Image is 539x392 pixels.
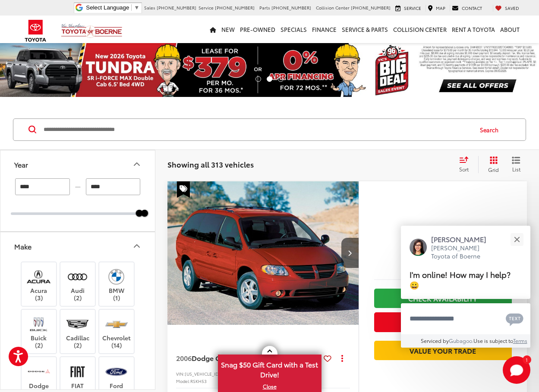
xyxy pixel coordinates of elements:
[60,267,95,302] label: Audi (2)
[351,4,391,11] span: [PHONE_NUMBER]
[66,314,89,334] img: Vic Vaughan Toyota of Boerne in Boerne, TX)
[459,165,469,173] span: Sort
[167,159,254,169] span: Showing all 313 vehicles
[167,181,359,325] div: 2006 Dodge Grand Caravan SXT 0
[0,150,156,178] button: YearYear
[374,255,512,264] span: [DATE] Price:
[131,4,132,11] span: ​
[14,160,28,168] div: Year
[27,267,50,287] img: Vic Vaughan Toyota of Boerne in Boerne, TX)
[132,159,142,169] div: Year
[259,4,270,11] span: Parts
[455,156,478,173] button: Select sort value
[144,4,155,11] span: Sales
[478,156,505,173] button: Grid View
[374,341,512,360] a: Value Your Trade
[506,312,523,326] svg: Text
[512,165,520,173] span: List
[104,314,128,334] img: Vic Vaughan Toyota of Boerne in Boerne, TX)
[449,16,498,43] a: Rent a Toyota
[219,355,321,382] span: Snag $50 Gift Card with a Test Drive!
[335,351,350,366] button: Actions
[0,232,156,260] button: MakeMake
[27,361,50,382] img: Vic Vaughan Toyota of Boerne in Boerne, TX)
[176,378,190,384] span: Model:
[505,156,527,173] button: List View
[503,356,530,384] svg: Start Chat
[192,353,265,363] span: Dodge Grand Caravan
[472,119,511,140] button: Search
[462,5,482,11] span: Contact
[104,361,128,382] img: Vic Vaughan Toyota of Boerne in Boerne, TX)
[134,4,139,11] span: ▼
[505,5,519,11] span: Saved
[86,4,129,11] span: Select Language
[426,5,448,12] a: Map
[14,242,32,250] div: Make
[339,16,391,43] a: Service & Parts: Opens in a new tab
[167,181,359,325] img: 2006 Dodge Grand Caravan SXT
[167,181,359,325] a: 2006 Dodge Grand Caravan SXT2006 Dodge Grand Caravan SXT2006 Dodge Grand Caravan SXT2006 Dodge Gr...
[60,314,95,349] label: Cadillac (2)
[190,378,207,384] span: RSKH53
[503,356,530,384] button: Toggle Chat Window
[271,4,311,11] span: [PHONE_NUMBER]
[507,230,526,249] button: Close
[421,337,449,344] span: Serviced by
[410,268,511,290] span: I'm online! How may I help? 😀
[207,16,219,43] a: Home
[176,353,320,363] a: 2006Dodge Grand CaravanSXT
[341,238,359,268] button: Next image
[309,16,339,43] a: Finance
[176,370,185,377] span: VIN:
[431,244,495,261] p: [PERSON_NAME] Toyota of Boerne
[404,5,421,11] span: Service
[503,309,526,328] button: Chat with SMS
[493,5,521,12] a: My Saved Vehicles
[22,267,57,302] label: Acura (3)
[473,337,513,344] span: Use is subject to
[513,337,527,344] a: Terms
[66,267,89,287] img: Vic Vaughan Toyota of Boerne in Boerne, TX)
[177,181,190,198] span: Special
[219,16,237,43] a: New
[19,17,52,45] img: Toyota
[199,4,214,11] span: Service
[66,361,89,382] img: Vic Vaughan Toyota of Boerne in Boerne, TX)
[278,16,309,43] a: Specials
[43,119,472,140] input: Search by Make, Model, or Keyword
[488,166,499,173] span: Grid
[86,4,139,11] a: Select Language​
[132,241,142,251] div: Make
[237,16,278,43] a: Pre-Owned
[498,16,522,43] a: About
[185,370,270,377] span: [US_VEHICLE_IDENTIFICATION_NUMBER]
[176,353,192,363] span: 2006
[374,312,512,332] button: Get Price Now
[22,314,57,349] label: Buick (2)
[27,314,50,334] img: Vic Vaughan Toyota of Boerne in Boerne, TX)
[157,4,196,11] span: [PHONE_NUMBER]
[436,5,445,11] span: Map
[431,234,495,244] p: [PERSON_NAME]
[72,183,83,190] span: —
[215,4,255,11] span: [PHONE_NUMBER]
[61,23,123,38] img: Vic Vaughan Toyota of Boerne
[374,230,512,251] span: $1,700
[86,178,141,195] input: maximum
[374,289,512,308] a: Check Availability
[15,178,70,195] input: minimum
[450,5,484,12] a: Contact
[526,358,528,361] span: 1
[391,16,449,43] a: Collision Center
[401,226,530,348] div: Close[PERSON_NAME][PERSON_NAME] Toyota of BoerneI'm online! How may I help? 😀Type your messageCha...
[401,303,530,334] textarea: Type your message
[104,267,128,287] img: Vic Vaughan Toyota of Boerne in Boerne, TX)
[99,314,134,349] label: Chevrolet (14)
[99,267,134,302] label: BMW (1)
[449,337,473,344] a: Gubagoo.
[316,4,350,11] span: Collision Center
[393,5,423,12] a: Service
[341,355,343,361] span: dropdown dots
